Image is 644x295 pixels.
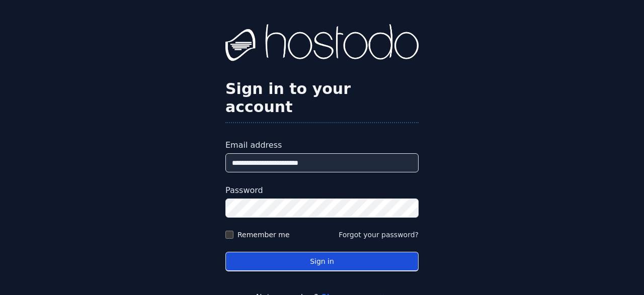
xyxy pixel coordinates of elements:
img: Hostodo [225,24,419,64]
h2: Sign in to your account [225,80,419,116]
label: Email address [225,139,419,151]
label: Remember me [237,230,290,240]
label: Password [225,184,419,196]
button: Sign in [225,252,419,271]
button: Forgot your password? [339,230,419,240]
